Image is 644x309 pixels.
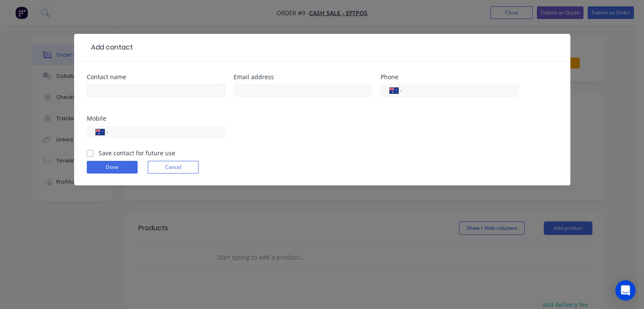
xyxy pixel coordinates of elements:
div: Phone [381,74,519,80]
button: Done [87,161,138,174]
div: Mobile [87,116,225,121]
div: Open Intercom Messenger [615,280,636,301]
div: Add contact [87,42,133,52]
label: Save contact for future use [99,149,175,157]
div: Email address [234,74,372,80]
div: Contact name [87,74,225,80]
button: Cancel [148,161,199,174]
